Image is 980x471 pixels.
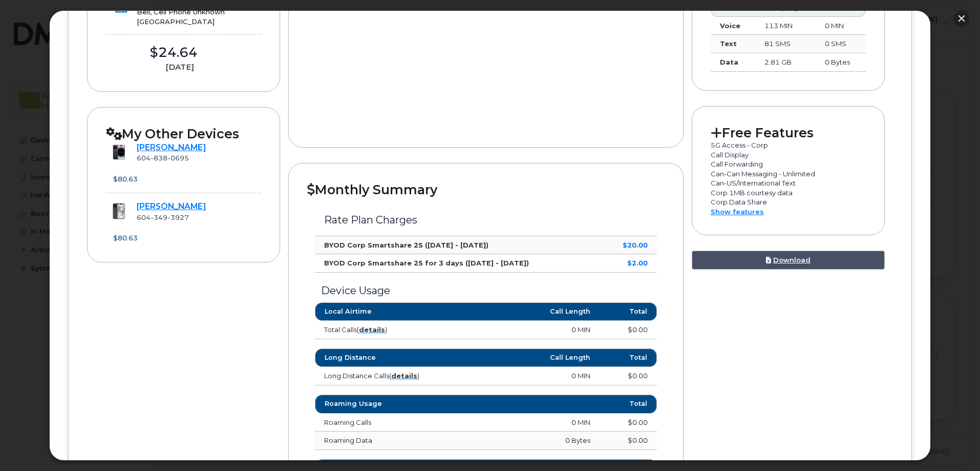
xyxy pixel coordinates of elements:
td: Long Distance Calls [315,367,457,385]
span: ( ) [389,372,419,380]
td: 0 MIN [457,367,600,385]
td: $0.00 [600,367,656,385]
a: details [391,372,417,380]
th: Call Length [457,349,600,367]
th: Total [600,349,656,367]
th: Long Distance [315,349,457,367]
